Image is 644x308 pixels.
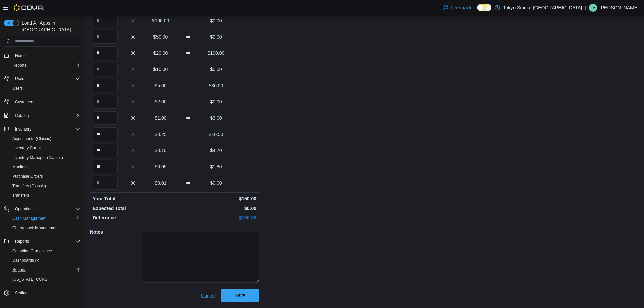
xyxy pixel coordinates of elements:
[477,4,491,11] input: Dark Mode
[9,266,80,274] span: Reports
[9,182,80,190] span: Transfers (Classic)
[12,174,43,179] span: Purchase Orders
[9,84,25,92] a: Users
[1,237,83,246] button: Reports
[148,33,173,40] p: $50.00
[148,180,173,186] p: $0.01
[12,51,80,60] span: Home
[12,75,80,83] span: Users
[93,195,173,202] p: Your Total
[93,176,118,190] input: Quantity
[1,97,83,107] button: Customers
[7,162,83,172] button: Manifests
[204,147,229,154] p: $4.70
[7,275,83,284] button: [US_STATE] CCRS
[9,256,80,264] span: Dashboards
[12,183,46,189] span: Transfers (Classic)
[12,289,32,297] a: Settings
[93,111,118,125] input: Quantity
[9,214,49,222] a: Cash Management
[148,115,173,121] p: $1.00
[12,112,80,120] span: Catalog
[12,145,41,151] span: Inventory Count
[12,112,31,120] button: Catalog
[12,267,26,273] span: Reports
[15,113,29,118] span: Catalog
[9,214,80,222] span: Cash Management
[204,98,229,105] p: $0.00
[15,76,25,81] span: Users
[7,246,83,256] button: Canadian Compliance
[176,205,256,212] p: $0.00
[1,74,83,84] button: Users
[600,4,639,12] p: [PERSON_NAME]
[204,82,229,89] p: $30.00
[12,155,63,160] span: Inventory Manager (Classic)
[15,290,29,296] span: Settings
[148,66,173,73] p: $10.00
[12,193,29,198] span: Transfers
[9,191,80,199] span: Transfers
[15,239,29,244] span: Reports
[12,205,80,213] span: Operations
[14,4,44,11] img: Cova
[585,4,586,12] p: |
[204,33,229,40] p: $0.00
[148,98,173,105] p: $2.00
[93,46,118,60] input: Quantity
[198,289,218,303] button: Cancel
[7,61,83,70] button: Reports
[9,266,29,274] a: Reports
[9,135,80,143] span: Adjustments (Classic)
[148,82,173,89] p: $5.00
[503,4,582,12] p: Tokyo Smoke [GEOGRAPHIC_DATA]
[12,248,52,254] span: Canadian Compliance
[148,131,173,138] p: $0.25
[93,14,118,27] input: Quantity
[148,50,173,56] p: $20.00
[12,205,38,213] button: Operations
[9,275,50,283] a: [US_STATE] CCRS
[93,214,173,221] p: Difference
[7,265,83,275] button: Reports
[9,224,62,232] a: Chargeback Management
[9,247,55,255] a: Canadian Compliance
[9,172,80,181] span: Purchase Orders
[1,204,83,214] button: Operations
[7,153,83,162] button: Inventory Manager (Classic)
[204,163,229,170] p: $1.80
[9,153,80,162] span: Inventory Manager (Classic)
[589,4,597,12] div: Jynessia Vepsalainen
[1,124,83,134] button: Inventory
[9,144,44,152] a: Inventory Count
[235,292,245,299] span: Save
[93,144,118,157] input: Quantity
[9,182,49,190] a: Transfers (Classic)
[15,53,26,58] span: Home
[12,289,80,297] span: Settings
[591,4,595,12] span: JV
[9,172,46,181] a: Purchase Orders
[204,17,229,24] p: $0.00
[12,86,23,91] span: Users
[12,98,80,106] span: Customers
[7,84,83,93] button: Users
[7,181,83,191] button: Transfers (Classic)
[15,206,35,212] span: Operations
[9,61,80,69] span: Reports
[176,195,256,202] p: $150.00
[12,52,28,60] a: Home
[9,144,80,152] span: Inventory Count
[93,127,118,141] input: Quantity
[451,4,471,11] span: Feedback
[201,292,216,299] span: Cancel
[204,180,229,186] p: $0.00
[12,136,51,141] span: Adjustments (Classic)
[15,99,34,105] span: Customers
[90,225,141,239] h5: Notes
[7,214,83,223] button: Cash Management
[9,191,32,199] a: Transfers
[12,75,28,83] button: Users
[7,223,83,233] button: Chargeback Management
